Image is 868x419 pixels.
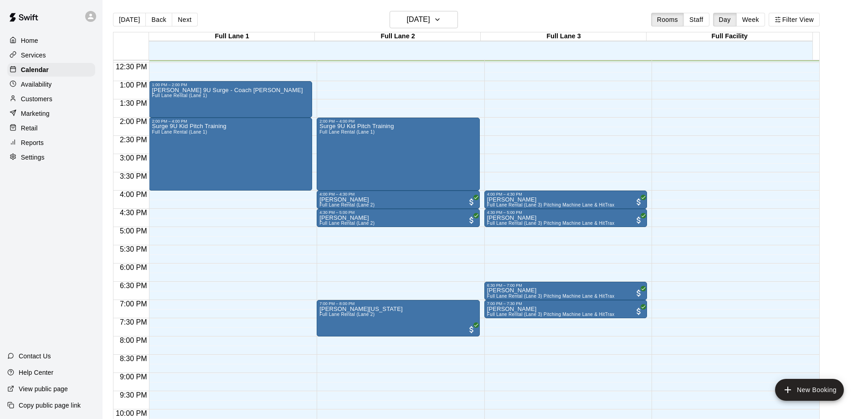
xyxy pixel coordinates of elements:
div: 4:00 PM – 4:30 PM: Alex Cuevas [484,191,647,209]
a: Retail [7,121,95,135]
button: add [775,379,844,401]
button: [DATE] [390,11,458,28]
span: 2:30 PM [118,136,149,144]
span: 12:30 PM [113,63,149,71]
span: All customers have paid [634,307,643,316]
span: 6:00 PM [118,264,149,271]
div: 4:30 PM – 5:00 PM [319,210,477,215]
div: 4:00 PM – 4:30 PM [319,192,477,197]
a: Services [7,48,95,62]
span: 6:30 PM [118,282,149,290]
span: 10:00 PM [113,409,149,417]
span: Full Lane Rental (Lane 2) [319,202,375,207]
div: 4:00 PM – 4:30 PM: Brad Seymore [317,191,480,209]
span: 9:00 PM [118,373,149,381]
div: Full Lane 2 [315,32,481,41]
span: 5:30 PM [118,245,149,253]
div: 2:00 PM – 4:00 PM: Surge 9U Kid Pitch Training [149,118,312,191]
div: 7:00 PM – 8:00 PM [319,301,477,306]
p: Settings [21,153,45,162]
div: 4:00 PM – 4:30 PM [487,192,645,197]
span: 3:30 PM [118,172,149,180]
span: 2:00 PM [118,118,149,125]
div: Full Facility [647,32,812,41]
p: Home [21,36,38,45]
div: Full Lane 3 [481,32,647,41]
button: Next [172,13,197,26]
p: Copy public page link [19,401,81,410]
div: 4:30 PM – 5:00 PM [487,210,645,215]
button: Back [145,13,172,26]
span: 4:00 PM [118,191,149,198]
p: Help Center [19,368,53,377]
span: Full Lane Rental (Lane 1) [152,93,207,98]
p: Calendar [21,65,49,74]
p: Reports [21,138,44,147]
span: All customers have paid [467,216,476,225]
div: 6:30 PM – 7:00 PM [487,283,645,288]
span: 4:30 PM [118,209,149,217]
a: Home [7,34,95,47]
button: Day [713,13,737,26]
span: 7:30 PM [118,318,149,326]
span: 1:00 PM [118,81,149,89]
div: 2:00 PM – 4:00 PM: Surge 9U Kid Pitch Training [317,118,480,191]
button: Rooms [651,13,684,26]
button: Staff [683,13,709,26]
a: Customers [7,92,95,106]
p: Availability [21,80,52,89]
span: Full Lane Rental (Lane 2) [319,312,375,317]
button: Week [736,13,765,26]
span: All customers have paid [634,197,643,207]
span: Full Lane Rental (Lane 2) [319,221,375,226]
span: All customers have paid [634,216,643,225]
a: Settings [7,150,95,164]
div: 2:00 PM – 4:00 PM [319,119,477,124]
span: 7:00 PM [118,300,149,308]
span: All customers have paid [634,289,643,298]
a: Marketing [7,107,95,120]
a: Availability [7,78,95,91]
div: 7:00 PM – 7:30 PM: Tiwan Outlaw [484,300,647,318]
span: Full Lane Rental (Lane 1) [319,129,375,134]
div: 4:30 PM – 5:00 PM: Alex Cuevas [317,209,480,227]
span: Full Lane Rental (Lane 3) Pitching Machine Lane & HitTrax [487,221,615,226]
span: All customers have paid [467,325,476,334]
button: Filter View [769,13,820,26]
span: 9:30 PM [118,391,149,399]
button: [DATE] [113,13,146,26]
h6: [DATE] [407,13,430,26]
p: Customers [21,94,52,103]
span: 8:00 PM [118,336,149,344]
div: 1:00 PM – 2:00 PM [152,83,309,87]
span: 3:00 PM [118,154,149,162]
p: Services [21,51,46,60]
p: Retail [21,124,38,133]
span: Full Lane Rental (Lane 3) Pitching Machine Lane & HitTrax [487,312,615,317]
div: Full Lane 1 [149,32,315,41]
span: Full Lane Rental (Lane 3) Pitching Machine Lane & HitTrax [487,294,615,299]
a: Reports [7,136,95,150]
span: All customers have paid [467,197,476,207]
p: View public page [19,384,68,393]
p: Marketing [21,109,50,118]
div: 7:00 PM – 7:30 PM [487,301,645,306]
span: 5:00 PM [118,227,149,235]
div: 7:00 PM – 8:00 PM: Renee Washington [317,300,480,336]
a: Calendar [7,63,95,77]
p: Contact Us [19,352,51,361]
div: 1:00 PM – 2:00 PM: Grayson 9U Surge - Coach Wes [149,81,312,118]
div: 6:30 PM – 7:00 PM: Tiwan Outlaw [484,282,647,300]
span: 1:30 PM [118,99,149,107]
span: Full Lane Rental (Lane 1) [152,129,207,134]
span: 8:30 PM [118,355,149,362]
